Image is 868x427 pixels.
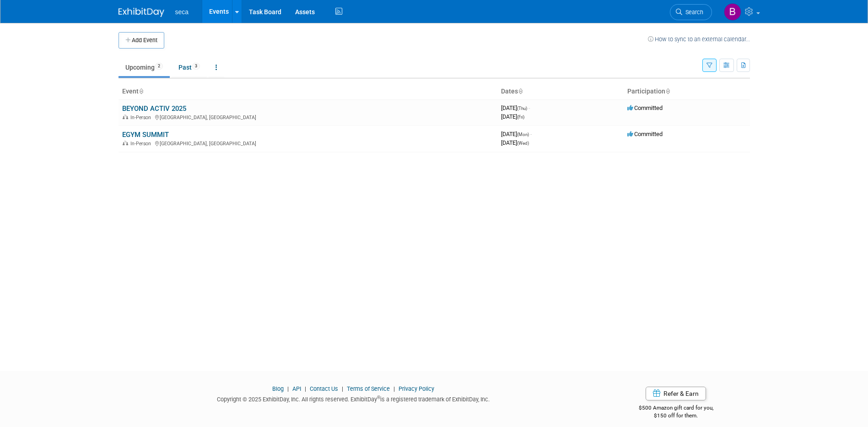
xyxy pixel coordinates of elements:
[648,36,750,43] a: How to sync to an external calendar...
[139,88,143,95] a: Sort by Event Name
[123,115,128,119] img: In-Person Event
[122,139,494,147] div: [GEOGRAPHIC_DATA], [GEOGRAPHIC_DATA]
[119,59,170,76] a: Upcoming2
[399,385,434,392] a: Privacy Policy
[119,32,164,49] button: Add Event
[391,385,397,392] span: |
[130,115,154,120] span: In-Person
[501,113,524,120] span: [DATE]
[517,132,529,137] span: (Mon)
[175,8,189,16] span: seca
[518,88,523,95] a: Sort by Start Date
[627,131,663,137] span: Committed
[528,104,530,111] span: -
[602,398,750,419] div: $500 Amazon gift card for you,
[501,104,530,111] span: [DATE]
[646,387,706,400] a: Refer & Earn
[122,104,186,113] a: BEYOND ACTIV 2025
[501,139,529,146] span: [DATE]
[122,131,169,139] a: EGYM SUMMIT
[119,393,589,404] div: Copyright © 2025 ExhibitDay, Inc. All rights reserved. ExhibitDay is a registered trademark of Ex...
[122,113,494,120] div: [GEOGRAPHIC_DATA], [GEOGRAPHIC_DATA]
[627,104,663,111] span: Committed
[665,88,670,95] a: Sort by Participation Type
[670,4,712,20] a: Search
[517,106,527,111] span: (Thu)
[155,63,163,70] span: 2
[292,385,301,392] a: API
[119,8,164,17] img: ExhibitDay
[682,9,703,16] span: Search
[501,131,532,137] span: [DATE]
[624,84,750,99] th: Participation
[123,141,128,145] img: In-Person Event
[497,84,624,99] th: Dates
[517,115,524,120] span: (Fri)
[302,385,308,392] span: |
[310,385,338,392] a: Contact Us
[130,141,154,147] span: In-Person
[192,63,200,70] span: 3
[172,59,207,76] a: Past3
[724,3,741,21] img: Bob Surface
[119,84,497,99] th: Event
[340,385,345,392] span: |
[530,131,532,137] span: -
[377,395,380,400] sup: ®
[285,385,291,392] span: |
[602,412,750,420] div: $150 off for them.
[272,385,284,392] a: Blog
[517,141,529,146] span: (Wed)
[347,385,390,392] a: Terms of Service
